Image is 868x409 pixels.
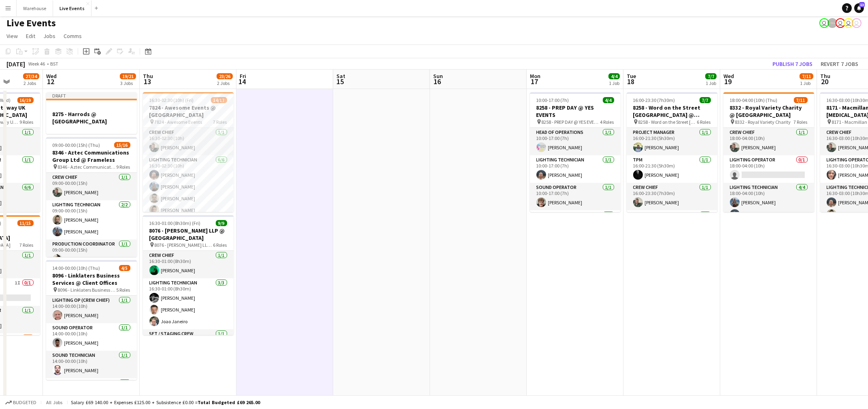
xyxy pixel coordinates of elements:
[817,59,862,69] button: Revert 7 jobs
[198,399,260,405] span: Total Budgeted £69 265.00
[60,31,85,41] a: Comms
[26,32,35,40] span: Edit
[769,59,816,69] button: Publish 7 jobs
[53,0,91,16] button: Live Events
[50,61,58,67] div: BST
[819,18,829,28] app-user-avatar: Eden Hopkins
[23,31,38,41] a: Edit
[43,32,55,40] span: Jobs
[17,0,53,16] button: Warehouse
[45,399,64,405] span: All jobs
[828,18,837,28] app-user-avatar: Production Managers
[854,3,864,13] a: 13
[844,18,853,28] app-user-avatar: Technical Department
[6,17,56,29] h1: Live Events
[71,399,260,405] div: Salary £69 140.00 + Expenses £125.00 + Subsistence £0.00 =
[6,60,25,68] div: [DATE]
[859,2,865,7] span: 13
[4,398,38,407] button: Budgeted
[836,18,845,28] app-user-avatar: Technical Department
[64,32,82,40] span: Comms
[6,32,18,40] span: View
[40,31,59,41] a: Jobs
[13,400,36,405] span: Budgeted
[852,18,862,28] app-user-avatar: Technical Department
[3,31,21,41] a: View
